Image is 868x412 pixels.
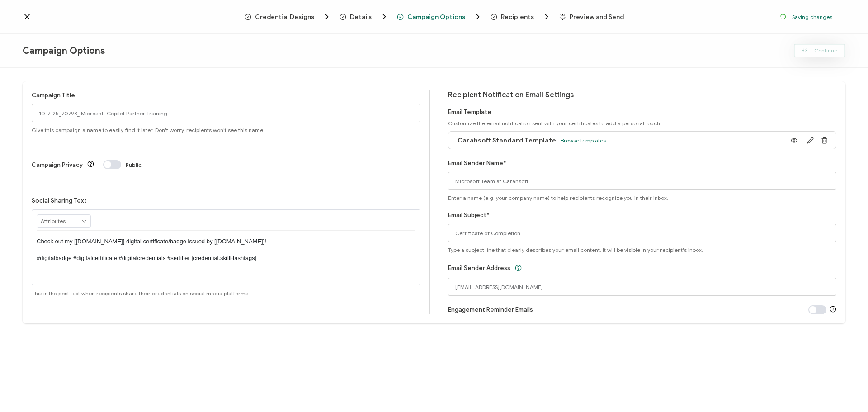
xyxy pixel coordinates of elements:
iframe: Chat Widget [823,369,868,412]
p: Check out my [[DOMAIN_NAME]] digital certificate/badge issued by [[DOMAIN_NAME]]! #digitalbadge #... [37,237,415,262]
span: Preview and Send [559,14,624,20]
span: Campaign Options [397,12,482,21]
span: Details [350,14,372,20]
span: Recipients [491,12,551,21]
label: Campaign Title [32,92,75,99]
input: Subject [448,224,837,242]
span: Preview and Send [570,14,624,20]
input: Attributes [37,215,90,227]
span: Recipients [501,14,534,20]
span: Enter a name (e.g. your company name) to help recipients recognize you in their inbox. [448,194,668,201]
input: verified@certificate.carahsoft.com [448,278,837,296]
span: Credential Designs [245,12,331,21]
span: Campaign Options [23,45,105,57]
span: Credential Designs [255,14,314,20]
label: Engagement Reminder Emails [448,306,533,313]
span: This is the post text when recipients share their credentials on social media platforms. [32,290,250,297]
p: Saving changes... [792,14,836,20]
label: Email Template [448,109,491,115]
label: Email Sender Address [448,265,510,271]
label: Campaign Privacy [32,161,83,168]
span: Customize the email notification sent with your certificates to add a personal touch. [448,120,661,127]
span: Carahsoft Standard Template [458,137,556,144]
span: Recipient Notification Email Settings [448,90,574,99]
span: Type a subject line that clearly describes your email content. It will be visible in your recipie... [448,246,703,253]
label: Email Subject* [448,212,490,218]
label: Email Sender Name* [448,160,506,166]
div: Breadcrumb [245,12,624,21]
span: Campaign Options [407,14,465,20]
span: Details [340,12,389,21]
span: Public [126,161,142,168]
span: Browse templates [561,137,606,144]
label: Social Sharing Text [32,197,87,204]
span: Give this campaign a name to easily find it later. Don't worry, recipients won't see this name. [32,127,264,133]
input: Name [448,172,837,190]
input: Campaign Options [32,104,420,122]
